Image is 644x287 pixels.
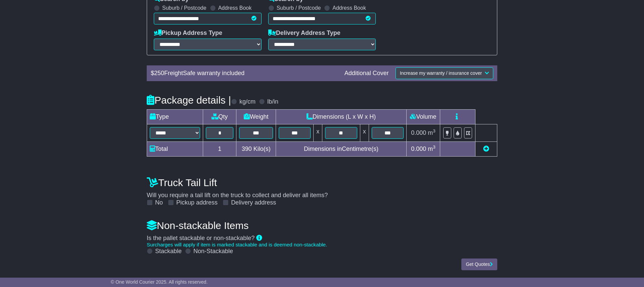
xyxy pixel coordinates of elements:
[433,128,435,133] sup: 3
[155,248,182,255] label: Stackable
[155,199,163,207] label: No
[162,5,206,11] label: Suburb / Postcode
[428,146,435,152] span: m
[111,279,208,285] span: © One World Courier 2025. All rights reserved.
[268,30,340,37] label: Delivery Address Type
[406,109,440,124] td: Volume
[267,98,278,106] label: lb/in
[203,141,236,156] td: 1
[239,98,256,106] label: kg/cm
[231,199,276,207] label: Delivery address
[147,235,255,241] span: Is the pallet stackable or non-stackable?
[277,5,321,11] label: Suburb / Postcode
[147,70,341,77] div: $ FreightSafe warranty included
[433,145,435,150] sup: 3
[400,70,482,76] span: Increase my warranty / insurance cover
[276,109,407,124] td: Dimensions (L x W x H)
[147,177,497,188] h4: Truck Tail Lift
[154,30,222,37] label: Pickup Address Type
[314,124,322,141] td: x
[147,95,231,106] h4: Package details |
[143,174,501,207] div: Will you require a tail lift on the truck to collect and deliver all items?
[276,141,407,156] td: Dimensions in Centimetre(s)
[242,146,252,152] span: 390
[396,67,493,79] button: Increase my warranty / insurance cover
[154,70,164,76] span: 250
[411,129,426,136] span: 0.000
[176,199,218,207] label: Pickup address
[461,259,497,270] button: Get Quotes
[147,242,497,248] div: Surcharges will apply if item is marked stackable and is deemed non-stackable.
[218,5,252,11] label: Address Book
[147,109,203,124] td: Type
[147,220,497,231] h4: Non-stackable Items
[411,146,426,152] span: 0.000
[360,124,369,141] td: x
[147,141,203,156] td: Total
[341,70,392,77] div: Additional Cover
[428,129,435,136] span: m
[203,109,236,124] td: Qty
[193,248,233,255] label: Non-Stackable
[236,109,276,124] td: Weight
[483,146,489,152] a: Add new item
[332,5,366,11] label: Address Book
[236,141,276,156] td: Kilo(s)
